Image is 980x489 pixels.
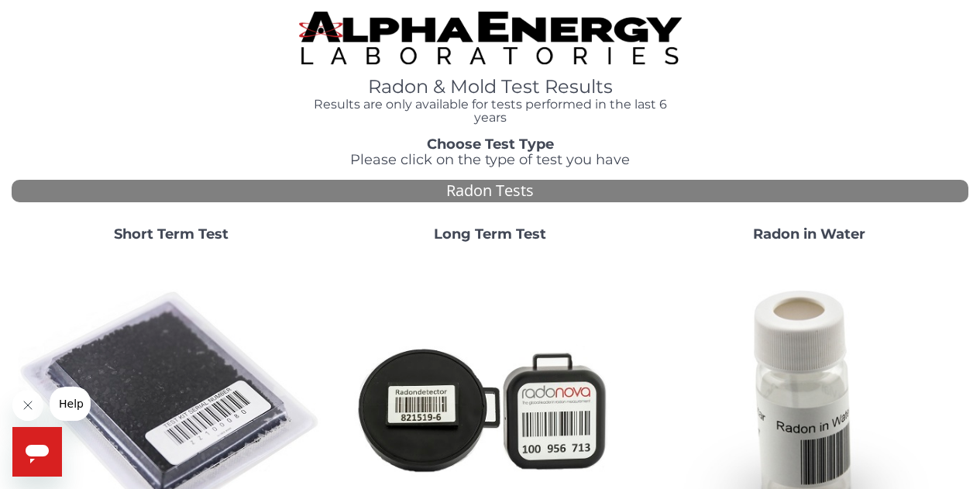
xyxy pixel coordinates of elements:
[12,427,62,477] iframe: Button to launch messaging window
[299,77,682,97] h1: Radon & Mold Test Results
[434,226,546,243] strong: Long Term Test
[427,136,554,153] strong: Choose Test Type
[114,226,229,243] strong: Short Term Test
[299,12,682,64] img: TightCrop.jpg
[12,390,43,421] iframe: Close message
[12,180,968,202] div: Radon Tests
[299,98,682,125] h4: Results are only available for tests performed in the last 6 years
[350,151,630,168] span: Please click on the type of test you have
[50,387,91,421] iframe: Message from company
[753,226,865,243] strong: Radon in Water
